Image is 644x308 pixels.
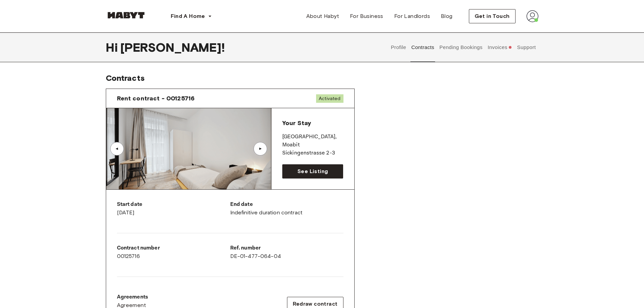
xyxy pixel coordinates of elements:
[316,94,343,103] span: Activated
[282,149,343,157] p: Sickingenstrasse 2-3
[282,119,311,127] span: Your Stay
[117,200,230,217] div: [DATE]
[306,12,339,20] span: About Habyt
[301,9,344,23] a: About Habyt
[438,32,483,62] button: Pending Bookings
[344,9,389,23] a: For Business
[117,244,230,252] p: Contract number
[526,10,539,22] img: avatar
[441,12,453,20] span: Blog
[282,164,343,179] a: See Listing
[117,94,195,102] span: Rent contract - 00125716
[388,32,539,62] div: user profile tabs
[469,9,516,23] button: Get in Touch
[516,32,537,62] button: Support
[117,293,148,301] p: Agreements
[114,147,120,151] div: ▲
[106,12,146,19] img: Habyt
[394,12,430,20] span: For Landlords
[230,244,343,252] p: Ref. number
[350,12,383,20] span: For Business
[106,108,271,189] img: Image of the room
[117,244,230,260] div: 00125716
[230,200,343,209] p: End date
[390,32,407,62] button: Profile
[117,200,230,209] p: Start date
[410,32,435,62] button: Contracts
[165,9,217,23] button: Find A Home
[171,12,205,20] span: Find A Home
[389,9,435,23] a: For Landlords
[120,40,225,54] span: [PERSON_NAME] !
[106,73,145,83] span: Contracts
[475,12,510,20] span: Get in Touch
[257,147,264,151] div: ▲
[435,9,458,23] a: Blog
[230,244,343,260] div: DE-01-477-064-04
[282,133,343,149] p: [GEOGRAPHIC_DATA] , Moabit
[297,167,328,175] span: See Listing
[293,300,338,308] span: Redraw contract
[487,32,513,62] button: Invoices
[230,200,343,217] div: Indefinitive duration contract
[106,40,120,54] span: Hi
